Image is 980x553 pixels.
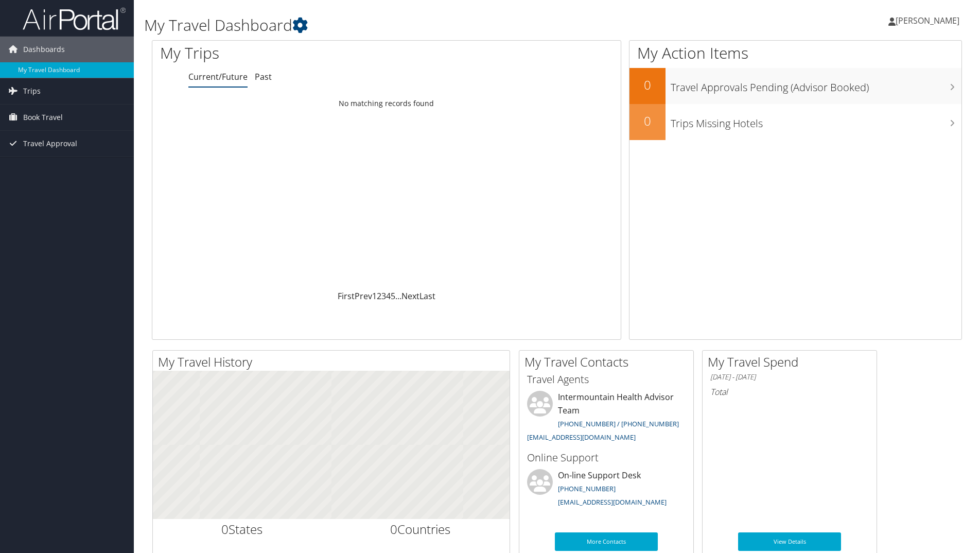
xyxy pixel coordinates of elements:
a: Last [419,290,435,302]
h1: My Travel Dashboard [144,14,694,36]
h6: Total [710,386,869,398]
span: 0 [221,521,229,538]
h2: 0 [629,76,666,94]
span: Travel Approval [23,131,77,157]
a: [PERSON_NAME] [888,5,970,36]
a: More Contacts [555,532,658,551]
a: 2 [377,290,381,302]
a: 3 [381,290,386,302]
a: Prev [355,290,372,302]
a: [PHONE_NUMBER] / [PHONE_NUMBER] [558,419,679,428]
h1: My Action Items [629,42,961,64]
a: 4 [386,290,391,302]
span: Book Travel [23,105,63,130]
h2: My Travel Spend [708,353,877,371]
a: [PHONE_NUMBER] [558,484,616,493]
a: 0Travel Approvals Pending (Advisor Booked) [629,68,961,104]
a: Past [255,71,272,82]
h2: Countries [339,521,502,538]
span: Trips [23,78,41,104]
span: Dashboards [23,37,65,62]
a: View Details [738,532,841,551]
a: [EMAIL_ADDRESS][DOMAIN_NAME] [558,497,667,507]
a: 5 [391,290,395,302]
h2: 0 [629,112,666,130]
td: No matching records found [152,94,621,113]
a: 1 [372,290,377,302]
h2: My Travel Contacts [524,353,693,371]
h6: [DATE] - [DATE] [710,372,869,382]
a: Current/Future [188,71,248,82]
a: First [338,290,355,302]
a: 0Trips Missing Hotels [629,104,961,140]
img: airportal-logo.png [23,7,126,31]
h2: My Travel History [158,353,510,371]
h3: Travel Approvals Pending (Advisor Booked) [671,75,961,95]
h1: My Trips [160,42,418,64]
h2: States [161,521,324,538]
a: Next [401,290,419,302]
a: [EMAIL_ADDRESS][DOMAIN_NAME] [527,433,636,442]
span: [PERSON_NAME] [896,15,959,26]
h3: Trips Missing Hotels [671,111,961,131]
li: Intermountain Health Advisor Team [522,391,691,446]
h3: Travel Agents [527,372,686,387]
h3: Online Support [527,451,686,465]
span: … [395,290,401,302]
span: 0 [390,521,397,538]
li: On-line Support Desk [522,469,691,511]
